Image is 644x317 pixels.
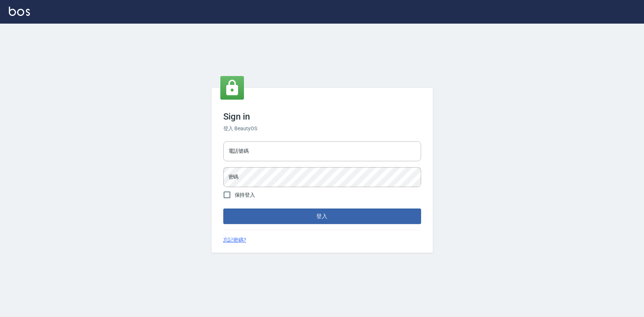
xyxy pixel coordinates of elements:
button: 登入 [223,209,421,224]
span: 保持登入 [235,191,255,199]
h6: 登入 BeautyOS [223,125,421,132]
a: 忘記密碼? [223,236,247,244]
img: Logo [9,7,30,16]
h3: Sign in [223,111,421,122]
